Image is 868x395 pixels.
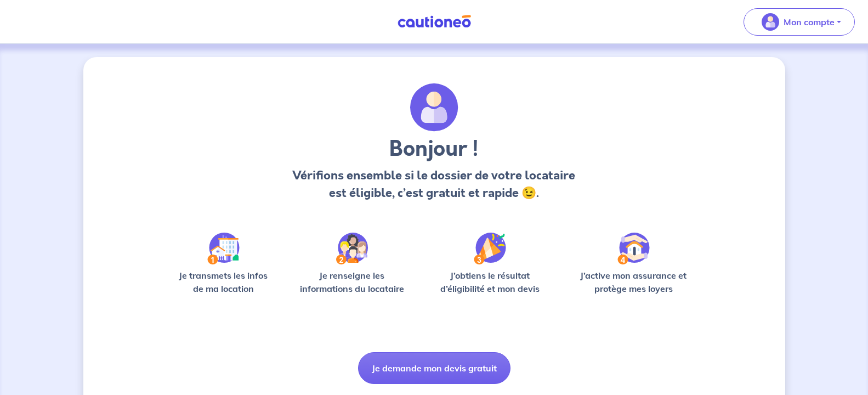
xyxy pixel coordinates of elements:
img: /static/c0a346edaed446bb123850d2d04ad552/Step-2.svg [336,233,368,264]
img: /static/f3e743aab9439237c3e2196e4328bba9/Step-3.svg [474,233,506,264]
p: Je transmets les infos de ma location [171,269,276,295]
img: illu_account_valid_menu.svg [762,13,779,31]
img: /static/90a569abe86eec82015bcaae536bd8e6/Step-1.svg [207,233,240,264]
h3: Bonjour ! [290,136,578,162]
p: Mon compte [784,15,835,29]
img: /static/bfff1cf634d835d9112899e6a3df1a5d/Step-4.svg [617,233,650,264]
p: Vérifions ensemble si le dossier de votre locataire est éligible, c’est gratuit et rapide 😉. [290,167,578,202]
p: Je renseigne les informations du locataire [293,269,411,295]
p: J’active mon assurance et protège mes loyers [570,269,697,295]
button: Je demande mon devis gratuit [358,352,510,384]
button: illu_account_valid_menu.svgMon compte [744,8,855,36]
p: J’obtiens le résultat d’éligibilité et mon devis [428,269,552,295]
img: archivate [410,83,458,132]
img: Cautioneo [393,15,475,29]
